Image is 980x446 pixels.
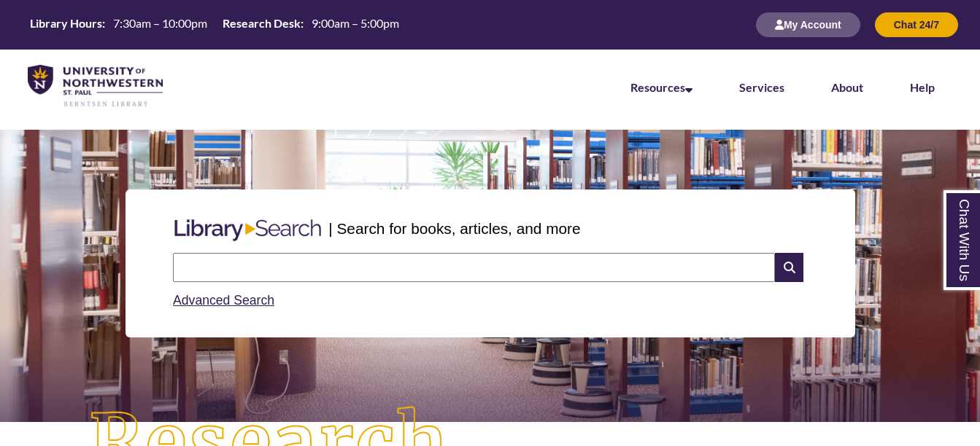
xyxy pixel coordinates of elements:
table: Hours Today [24,15,405,34]
span: 9:00am – 5:00pm [312,16,399,30]
img: Libary Search [167,214,328,247]
button: Chat 24/7 [875,12,958,37]
a: Help [910,80,935,94]
img: UNWSP Library Logo [28,65,163,108]
a: Resources [630,80,692,94]
a: Hours Today [24,15,405,35]
i: Search [775,253,803,282]
th: Research Desk: [217,15,306,31]
button: My Account [756,12,860,37]
th: Library Hours: [24,15,107,31]
p: | Search for books, articles, and more [328,217,580,240]
span: 7:30am – 10:00pm [113,16,207,30]
a: Chat 24/7 [875,18,958,31]
a: Advanced Search [173,293,274,308]
a: My Account [756,18,860,31]
a: Services [739,80,784,94]
a: About [831,80,863,94]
